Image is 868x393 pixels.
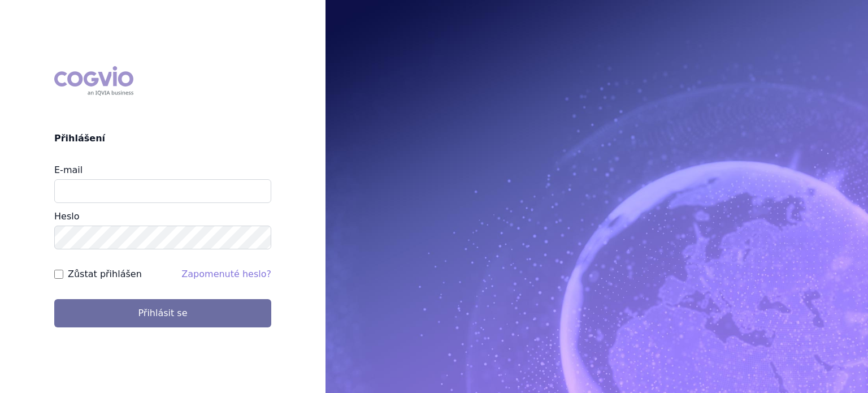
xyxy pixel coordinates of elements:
div: COGVIO [54,66,133,96]
a: Zapomenuté heslo? [181,269,271,279]
h2: Přihlášení [54,132,271,145]
label: Heslo [54,211,79,222]
label: Zůstat přihlášen [68,267,142,281]
label: E-mail [54,165,83,175]
button: Přihlásit se [54,299,271,327]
